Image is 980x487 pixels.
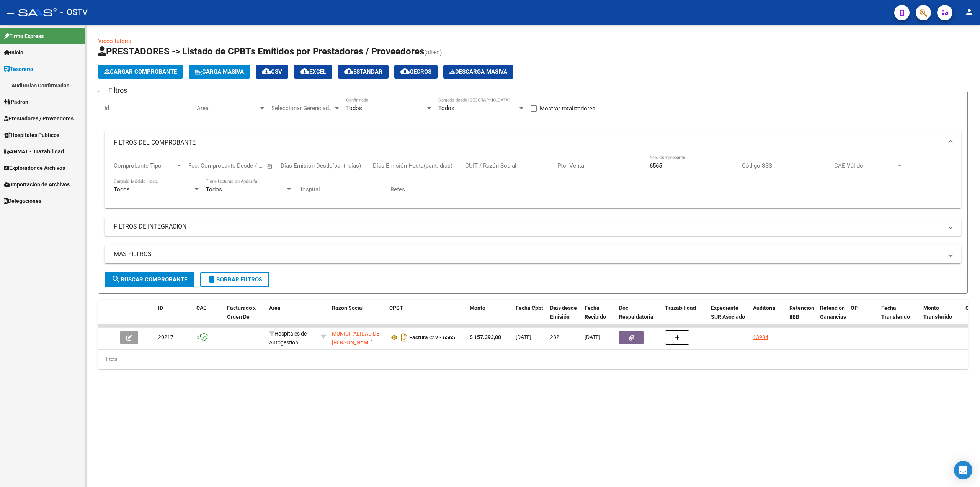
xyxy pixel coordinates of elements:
span: Expediente SUR Asociado [711,305,745,320]
span: Trazabilidad [665,305,696,311]
span: CAE Válido [834,162,896,169]
span: PRESTADORES -> Listado de CPBTs Emitidos por Prestadores / Proveedores [98,46,424,57]
span: Auditoria [753,305,776,311]
datatable-header-cell: Fecha Transferido [878,300,920,334]
span: Facturado x Orden De [227,305,256,320]
span: Estandar [344,68,382,75]
input: Fecha fin [226,162,263,169]
span: Prestadores / Proveedores [4,114,73,123]
span: Mostrar totalizadores [540,104,595,113]
span: Descarga Masiva [449,68,507,75]
mat-panel-title: FILTROS DE INTEGRACION [114,222,943,231]
button: Cargar Comprobante [98,65,183,79]
button: Open calendar [266,162,274,171]
app-download-masive: Descarga masiva de comprobantes (adjuntos) [443,65,513,79]
button: Buscar Comprobante [105,272,194,287]
span: OP [851,305,858,311]
span: Buscar Comprobante [111,276,187,283]
button: CSV [256,65,288,79]
span: Todos [346,105,362,112]
span: Fecha Cpbt [516,305,543,311]
span: Hospitales de Autogestión [269,331,307,346]
datatable-header-cell: Retencion IIBB [786,300,817,334]
span: Carga Masiva [195,68,244,75]
span: CPBT [389,305,403,311]
datatable-header-cell: Días desde Emisión [547,300,581,334]
span: [DATE] [585,334,600,340]
mat-icon: delete [207,275,216,284]
span: Doc Respaldatoria [619,305,653,320]
datatable-header-cell: Razón Social [329,300,386,334]
span: Todos [206,186,222,193]
datatable-header-cell: Monto [467,300,513,334]
span: Fecha Transferido [881,305,910,320]
span: Padrón [4,98,28,106]
span: CSV [262,68,282,75]
datatable-header-cell: Retención Ganancias [817,300,848,334]
mat-icon: search [111,275,121,284]
mat-icon: cloud_download [300,67,309,76]
strong: $ 157.393,00 [470,334,501,340]
span: MUNICIPALIDAD DE [PERSON_NAME] [332,331,379,346]
span: ID [158,305,163,311]
datatable-header-cell: Doc Respaldatoria [616,300,662,334]
div: Open Intercom Messenger [954,461,972,479]
datatable-header-cell: OP [848,300,878,334]
datatable-header-cell: Fecha Recibido [581,300,616,334]
datatable-header-cell: Monto Transferido [920,300,962,334]
span: Todos [438,105,454,112]
i: Descargar documento [399,331,409,344]
button: Carga Masiva [189,65,250,79]
span: - [851,334,852,340]
datatable-header-cell: Auditoria [750,300,786,334]
span: Fecha Recibido [585,305,606,320]
span: Firma Express [4,32,44,40]
datatable-header-cell: CAE [193,300,224,334]
div: 30999001552 [332,329,383,346]
span: Cargar Comprobante [104,68,177,75]
span: Comprobante Tipo [114,162,176,169]
button: Estandar [338,65,389,79]
mat-expansion-panel-header: FILTROS DEL COMPROBANTE [105,130,961,155]
button: Gecros [394,65,438,79]
span: Seleccionar Gerenciador [271,105,333,112]
span: Razón Social [332,305,364,311]
strong: Factura C: 2 - 6565 [409,334,455,341]
mat-icon: cloud_download [262,67,271,76]
a: Video tutorial [98,38,133,44]
span: [DATE] [516,334,531,340]
datatable-header-cell: Facturado x Orden De [224,300,266,334]
span: Borrar Filtros [207,276,262,283]
mat-icon: person [965,7,974,16]
span: Retención Ganancias [820,305,846,320]
mat-expansion-panel-header: FILTROS DE INTEGRACION [105,217,961,236]
button: Descarga Masiva [443,65,513,79]
datatable-header-cell: Fecha Cpbt [513,300,547,334]
span: Area [269,305,281,311]
span: ANMAT - Trazabilidad [4,147,64,156]
span: Inicio [4,48,23,57]
mat-panel-title: MAS FILTROS [114,250,943,258]
mat-icon: cloud_download [400,67,410,76]
span: Explorador de Archivos [4,164,65,172]
span: Delegaciones [4,197,41,205]
span: 20217 [158,334,173,340]
input: Fecha inicio [188,162,219,169]
span: Monto [470,305,485,311]
datatable-header-cell: ID [155,300,193,334]
datatable-header-cell: Trazabilidad [662,300,708,334]
span: EXCEL [300,68,326,75]
span: Area [197,105,259,112]
datatable-header-cell: CPBT [386,300,467,334]
span: Días desde Emisión [550,305,577,320]
button: Borrar Filtros [200,272,269,287]
span: Todos [114,186,130,193]
h3: Filtros [105,85,131,96]
span: Gecros [400,68,431,75]
span: Retencion IIBB [789,305,814,320]
div: FILTROS DEL COMPROBANTE [105,155,961,209]
button: EXCEL [294,65,332,79]
mat-expansion-panel-header: MAS FILTROS [105,245,961,263]
mat-panel-title: FILTROS DEL COMPROBANTE [114,138,943,147]
span: Monto Transferido [923,305,952,320]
